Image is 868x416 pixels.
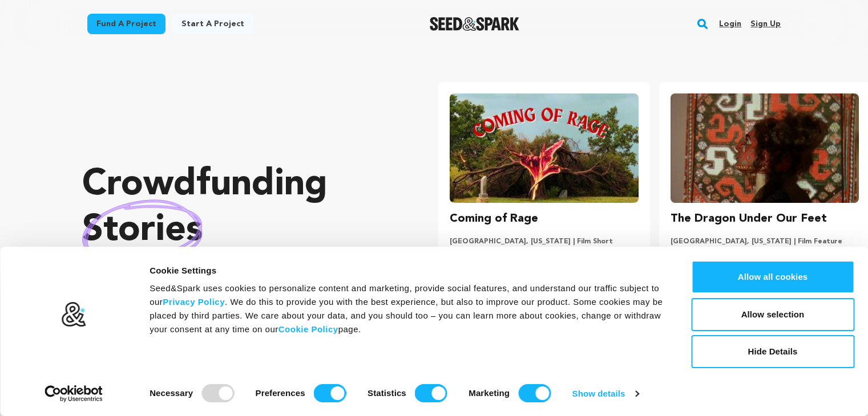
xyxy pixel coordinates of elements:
p: [GEOGRAPHIC_DATA], [US_STATE] | Film Feature [671,237,859,246]
h3: The Dragon Under Our Feet [671,210,827,228]
strong: Necessary [150,388,193,398]
h3: Coming of Rage [450,210,538,228]
strong: Statistics [368,388,406,398]
img: Coming of Rage image [450,93,638,203]
button: Allow selection [691,298,854,331]
div: Cookie Settings [150,264,665,278]
p: Crowdfunding that . [82,162,393,299]
a: Seed&Spark Homepage [430,17,519,31]
img: hand sketched image [82,199,203,262]
strong: Preferences [256,388,305,398]
div: Seed&Spark uses cookies to personalize content and marketing, provide social features, and unders... [150,282,665,336]
img: Seed&Spark Logo Dark Mode [430,17,519,31]
img: The Dragon Under Our Feet image [671,93,859,203]
strong: Marketing [469,388,510,398]
img: logo [61,301,87,328]
a: Start a project [172,14,253,34]
a: Show details [572,385,639,402]
button: Allow all cookies [691,260,854,293]
a: Login [719,15,741,33]
a: Sign up [750,15,781,33]
a: Fund a project [87,14,165,34]
a: Cookie Policy [278,324,338,334]
legend: Consent Selection [149,380,150,380]
a: Privacy Policy [163,297,225,307]
a: Usercentrics Cookiebot - opens in a new window [24,385,124,402]
button: Hide Details [691,335,854,368]
p: [GEOGRAPHIC_DATA], [US_STATE] | Film Short [450,237,638,246]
